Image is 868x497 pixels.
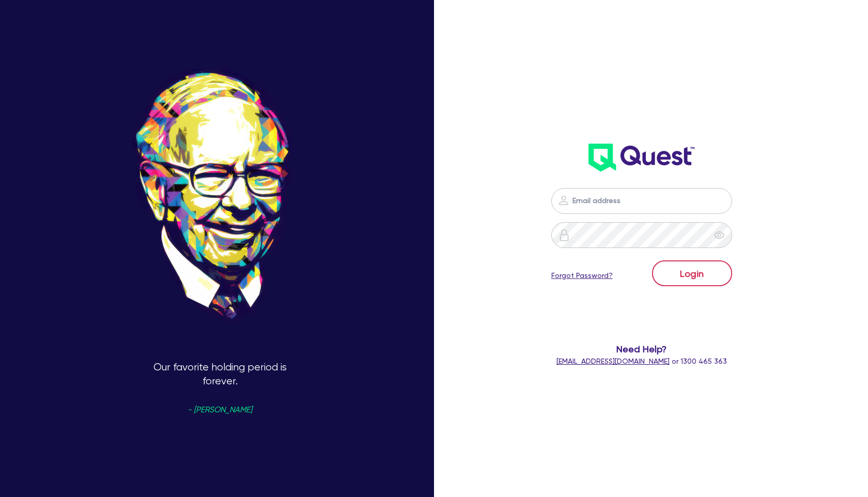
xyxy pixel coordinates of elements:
[714,230,724,240] span: eye
[188,406,252,414] span: - [PERSON_NAME]
[528,342,756,356] span: Need Help?
[556,357,670,365] a: [EMAIL_ADDRESS][DOMAIN_NAME]
[556,357,727,365] span: or 1300 465 363
[588,144,694,172] img: wH2k97JdezQIQAAAABJRU5ErkJggg==
[557,194,570,207] img: icon-password
[551,270,613,281] a: Forgot Password?
[551,188,732,214] input: Email address
[558,229,570,241] img: icon-password
[652,260,732,286] button: Login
